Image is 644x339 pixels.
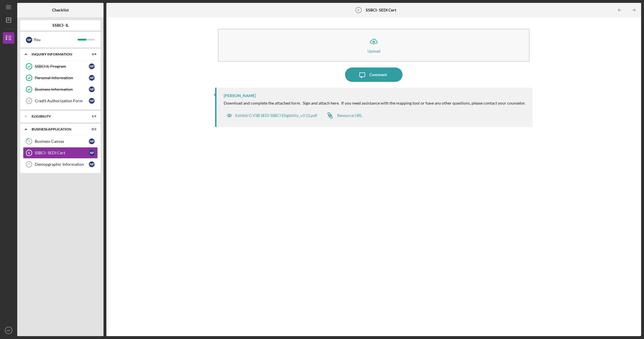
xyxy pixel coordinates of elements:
[89,63,95,69] div: N P
[89,138,95,144] div: N P
[358,8,359,12] tspan: 6
[224,110,320,121] button: Exhibit G VSB SEDI SSBCI Eligibility_v3 (1).pdf
[28,99,30,103] tspan: 4
[337,113,362,118] div: Resource URL
[23,95,98,107] a: 4Credit Authorization FormNP
[32,128,82,131] div: Business Application
[23,84,98,95] a: Business InformationNP
[323,110,362,121] a: Resource URL
[369,68,387,82] div: Comment
[218,29,530,62] button: Upload
[224,101,526,105] div: Download and complete the attached form. Sign and attach here. If you need assistance with the ma...
[89,86,95,92] div: N P
[52,23,69,28] b: SSBCI- IL
[89,98,95,104] div: N P
[35,76,89,80] div: Personal Information
[34,35,78,45] div: You
[35,64,89,69] div: SSBCI IL Program
[23,136,98,147] a: 5Business CanvasNP
[23,61,98,72] a: SSBCI IL ProgramNP
[86,53,96,56] div: 3 / 4
[28,151,30,155] tspan: 6
[89,150,95,156] div: N P
[35,99,89,103] div: Credit Authorization Form
[89,161,95,167] div: N P
[52,8,69,12] b: Checklist
[345,68,402,82] button: Comment
[366,8,396,12] b: SSBCI- SEDI Cert
[23,147,98,159] a: 6SSBCI- SEDI CertNP
[23,72,98,84] a: Personal InformationNP
[35,87,89,92] div: Business Information
[7,329,10,332] text: NP
[23,159,98,170] a: 7Demopgraphic InformationNP
[3,325,14,336] button: NP
[32,53,82,56] div: Inquiry Information
[89,75,95,81] div: N P
[35,139,89,144] div: Business Canvas
[32,115,82,118] div: Eligibility
[28,163,30,166] tspan: 7
[35,151,89,155] div: SSBCI- SEDI Cert
[224,93,256,98] div: [PERSON_NAME]
[86,115,96,118] div: 1 / 1
[26,37,32,43] div: N P
[367,49,380,53] div: Upload
[86,128,96,131] div: 0 / 3
[235,113,317,118] div: Exhibit G VSB SEDI SSBCI Eligibility_v3 (1).pdf
[28,140,30,143] tspan: 5
[35,162,89,167] div: Demopgraphic Information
